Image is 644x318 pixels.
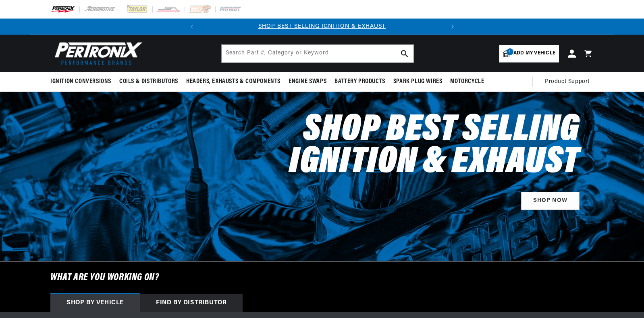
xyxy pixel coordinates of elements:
[285,72,330,91] summary: Engine Swaps
[499,45,559,62] a: 1Add my vehicle
[334,77,385,86] span: Battery Products
[450,77,484,86] span: Motorcycle
[50,294,140,312] div: Shop by vehicle
[545,77,590,86] span: Product Support
[521,192,580,210] a: SHOP NOW
[30,262,614,294] h6: What are you working on?
[50,72,115,91] summary: Ignition Conversions
[258,23,386,29] a: SHOP BEST SELLING IGNITION & EXHAUST
[222,45,413,62] input: Search Part #, Category or Keyword
[507,48,513,55] span: 1
[513,50,555,57] span: Add my vehicle
[235,114,580,179] h2: Shop Best Selling Ignition & Exhaust
[446,72,488,91] summary: Motorcycle
[396,45,413,62] button: search button
[289,77,326,86] span: Engine Swaps
[140,294,243,312] div: Find by Distributor
[545,72,594,91] summary: Product Support
[182,72,285,91] summary: Headers, Exhausts & Components
[119,77,178,86] span: Coils & Distributors
[389,72,447,91] summary: Spark Plug Wires
[200,22,445,31] div: 1 of 2
[445,19,461,35] button: Translation missing: en.sections.announcements.next_announcement
[115,72,182,91] summary: Coils & Distributors
[50,39,143,67] img: Pertronix
[50,77,111,86] span: Ignition Conversions
[184,19,200,35] button: Translation missing: en.sections.announcements.previous_announcement
[330,72,389,91] summary: Battery Products
[30,19,614,35] slideshow-component: Translation missing: en.sections.announcements.announcement_bar
[186,77,280,86] span: Headers, Exhausts & Components
[200,22,445,31] div: Announcement
[393,77,442,86] span: Spark Plug Wires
